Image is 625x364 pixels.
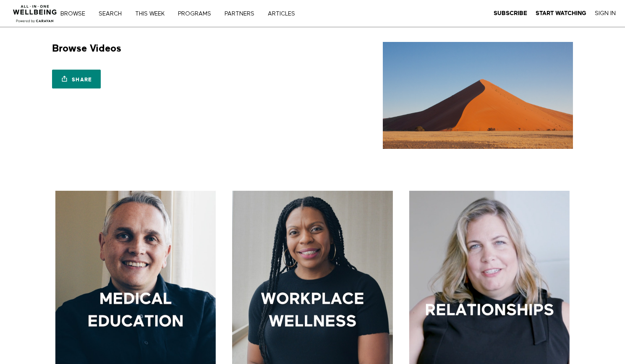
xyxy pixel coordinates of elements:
a: Sign In [595,10,616,17]
a: ARTICLES [265,11,304,17]
img: Browse Videos [383,42,573,149]
strong: Start Watching [536,10,586,16]
a: PROGRAMS [175,11,220,17]
a: Subscribe [494,10,527,17]
nav: Primary [66,9,312,18]
a: THIS WEEK [132,11,173,17]
a: Browse [58,11,94,17]
a: Start Watching [536,10,586,17]
h1: Browse Videos [52,42,121,55]
a: PARTNERS [222,11,263,17]
a: Search [96,11,131,17]
a: Share [52,70,101,88]
strong: Subscribe [494,10,527,16]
